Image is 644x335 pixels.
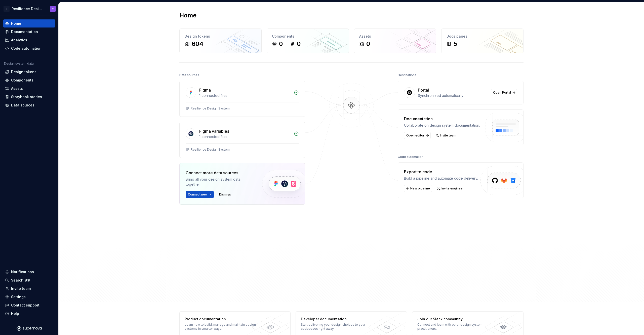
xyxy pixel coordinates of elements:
div: Destinations [398,72,416,79]
a: Analytics [3,36,55,44]
a: Components00 [267,29,349,53]
div: Start delivering your design choices to your codebases right away. [301,323,374,331]
button: Help [3,310,55,318]
div: Code automation [398,153,423,160]
div: Storybook stories [11,94,42,99]
div: Figma [199,87,211,93]
div: Notifications [11,269,34,274]
div: Documentation [404,116,480,122]
div: Assets [11,86,23,91]
div: Settings [11,294,26,299]
div: 5 [454,40,457,48]
div: 1 connected files [199,134,291,139]
div: Home [11,21,21,26]
div: Data sources [11,103,34,108]
div: R [4,6,10,12]
div: Resilience Design System [12,6,44,11]
span: Invite engineer [441,186,464,190]
div: Build a pipeline and automate code delivery. [404,176,478,181]
div: Design system data [4,62,34,66]
div: 1 connected files [199,93,291,98]
a: Design tokens [3,68,55,76]
a: Assets0 [354,29,436,53]
a: Figma1 connected filesResilience Design System [179,81,305,117]
a: Open Portal [491,89,517,96]
div: Invite team [11,286,31,291]
a: Invite team [3,285,55,293]
div: Resilience Design System [191,106,230,110]
a: Invite engineer [435,185,466,192]
a: Documentation [3,28,55,36]
button: Notifications [3,268,55,276]
div: Analytics [11,38,27,43]
div: Bring all your design system data together. [186,177,254,187]
div: Synchronized automatically [418,93,488,98]
a: Data sources [3,101,55,109]
span: Open editor [406,133,424,137]
a: Settings [3,293,55,301]
button: Dismiss [217,191,233,198]
div: Components [11,78,33,83]
span: Connect new [188,192,208,197]
button: RResilience Design SystemY [1,3,57,14]
div: Learn how to build, manage and maintain design systems in smarter ways. [185,323,258,331]
div: Code automation [11,46,42,51]
a: Code automation [3,44,55,52]
div: Components [272,34,344,39]
div: Help [11,311,19,316]
div: Design tokens [185,34,256,39]
button: Connect new [186,191,214,198]
div: Connect and learn with other design system practitioners. [417,323,491,331]
button: Search ⌘K [3,276,55,284]
div: 0 [279,40,283,48]
svg: Supernova Logo [17,326,42,331]
div: Y [52,7,54,11]
a: Invite team [434,132,459,139]
div: Connect more data sources [186,170,254,176]
div: Contact support [11,303,39,308]
div: Documentation [11,29,38,34]
div: 0 [366,40,370,48]
div: Figma variables [199,128,229,134]
a: Design tokens604 [179,29,262,53]
div: 0 [297,40,301,48]
div: Resilience Design System [191,148,230,152]
div: Portal [418,87,429,93]
a: Home [3,19,55,27]
a: Storybook stories [3,93,55,101]
div: Developer documentation [301,317,374,322]
div: Export to code [404,169,478,175]
div: Collaborate on design system documentation. [404,123,480,128]
div: Data sources [179,72,199,79]
a: Assets [3,85,55,93]
a: Open editor [404,132,431,139]
a: Docs pages5 [441,29,524,53]
button: Contact support [3,301,55,309]
span: New pipeline [410,186,430,190]
a: Components [3,76,55,84]
span: Open Portal [493,91,511,95]
span: Dismiss [219,192,231,197]
span: Invite team [440,133,456,137]
div: Search ⌘K [11,278,30,283]
a: Figma variables1 connected filesResilience Design System [179,122,305,158]
div: Product documentation [185,317,258,322]
h2: Home [179,11,196,19]
div: Assets [359,34,431,39]
div: Join our Slack community [417,317,491,322]
div: Docs pages [447,34,518,39]
button: New pipeline [404,185,432,192]
div: Design tokens [11,69,36,74]
div: 604 [192,40,204,48]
